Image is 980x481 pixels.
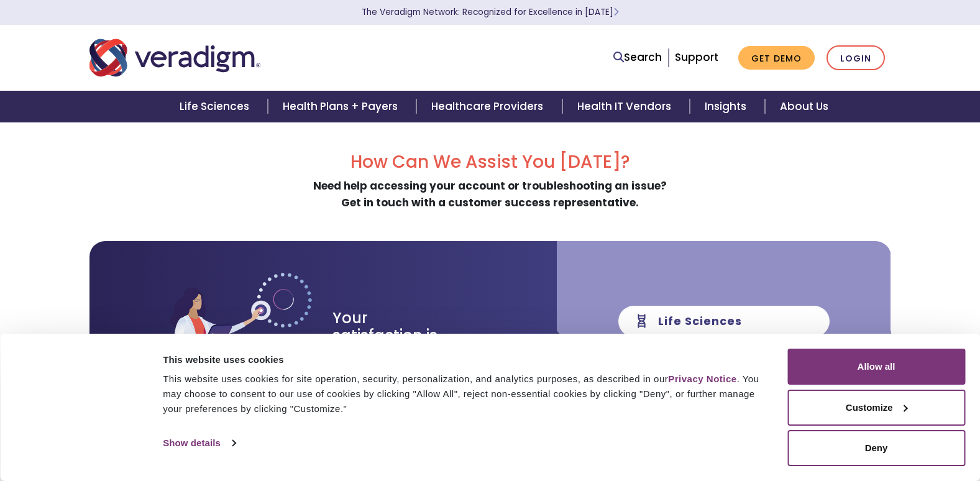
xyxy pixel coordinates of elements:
[89,152,891,173] h2: How Can We Assist You [DATE]?
[668,373,736,384] a: Privacy Notice
[332,309,460,363] h3: Your satisfaction is our priority
[690,91,765,122] a: Insights
[268,91,416,122] a: Health Plans + Payers
[675,50,718,65] a: Support
[362,6,619,18] a: The Veradigm Network: Recognized for Excellence in [DATE]Learn More
[313,178,667,210] strong: Need help accessing your account or troubleshooting an issue? Get in touch with a customer succes...
[416,91,562,122] a: Healthcare Providers
[613,49,662,66] a: Search
[787,390,965,426] button: Customize
[613,6,619,18] span: Learn More
[787,349,965,385] button: Allow all
[89,37,260,78] img: Veradigm logo
[163,434,235,452] a: Show details
[738,46,815,70] a: Get Demo
[827,45,885,71] a: Login
[787,430,965,466] button: Deny
[165,91,268,122] a: Life Sciences
[765,91,843,122] a: About Us
[163,352,759,367] div: This website uses cookies
[163,372,759,416] div: This website uses cookies for site operation, security, personalization, and analytics purposes, ...
[562,91,690,122] a: Health IT Vendors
